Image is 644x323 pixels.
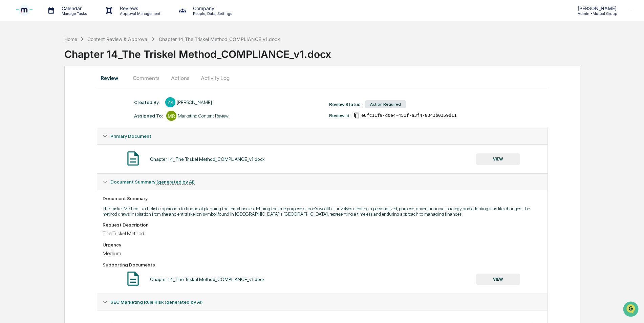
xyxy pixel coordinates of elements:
div: Request Description [103,222,542,228]
p: Approval Management [114,11,164,16]
div: Start new chat [23,52,111,59]
span: Copy Id [354,112,360,119]
span: Pylon [67,115,82,120]
a: 🔎Data Lookup [4,95,45,108]
input: Clear [18,31,112,38]
div: Primary Document [97,128,547,144]
div: Document Summary (generated by AI) [97,174,547,190]
button: Activity Log [195,70,235,86]
div: Created By: ‎ ‎ [134,100,162,105]
p: Reviews [114,5,164,11]
a: Powered byPylon [48,114,82,120]
span: e6fc11f9-d0e4-451f-a3f4-8343b0359d11 [361,113,457,118]
div: We're available if you need us! [23,59,86,64]
div: Review Id: [329,113,350,118]
div: Document Summary (generated by AI) [97,190,547,294]
span: Attestations [56,85,84,92]
span: SEC Marketing Rule Risk [110,299,203,305]
img: 1746055101610-c473b297-6a78-478c-a979-82029cc54cd1 [7,52,19,64]
button: Start new chat [115,54,123,62]
div: Supporting Documents [103,262,542,267]
div: Content Review & Approval [87,36,148,42]
div: Chapter 14_The Triskel Method_COMPLIANCE_v1.docx [64,43,644,60]
p: How can we help? [7,14,123,25]
img: logo [16,1,33,20]
div: secondary tabs example [97,70,548,86]
button: VIEW [476,274,520,285]
p: Calendar [56,5,90,11]
span: Document Summary [110,179,195,185]
div: The Triskel Method [103,230,542,237]
div: [PERSON_NAME] [177,100,212,105]
div: Document Summary [103,196,542,201]
div: MR [166,111,176,121]
div: Review Status: [329,102,362,107]
p: People, Data, Settings [188,11,236,16]
div: Medium [103,250,542,257]
a: 🗄️Attestations [46,83,87,95]
div: 🗄️ [49,86,55,91]
div: ZS [165,97,175,107]
div: 🖐️ [7,86,12,91]
div: Chapter 14_The Triskel Method_COMPLIANCE_v1.docx [150,156,265,162]
div: 🔎 [7,99,12,104]
div: Chapter 14_The Triskel Method_COMPLIANCE_v1.docx [150,277,265,282]
div: Action Required [365,100,406,108]
p: Manage Tasks [56,11,90,16]
button: Comments [127,70,165,86]
p: [PERSON_NAME] [572,5,620,11]
button: Review [97,70,127,86]
u: (generated by AI) [165,299,203,305]
div: Home [64,36,77,42]
button: Actions [165,70,195,86]
span: Primary Document [110,133,151,139]
div: Chapter 14_The Triskel Method_COMPLIANCE_v1.docx [159,36,280,42]
img: Document Icon [125,150,142,167]
div: SEC Marketing Rule Risk (generated by AI) [97,294,547,310]
p: Company [188,5,236,11]
iframe: Open customer support [622,301,641,319]
p: Admin • Mutual Group [572,11,620,16]
p: The Triskel Method is a holistic approach to financial planning that emphasizes defining the true... [103,206,542,217]
span: Data Lookup [14,98,43,105]
div: Urgency [103,242,542,247]
u: (generated by AI) [156,179,195,185]
a: 🖐️Preclearance [4,83,46,95]
div: Primary Document [97,144,547,173]
img: Document Icon [125,270,142,287]
div: Assigned To: [134,113,163,119]
span: Preclearance [14,85,44,92]
button: VIEW [476,153,520,165]
div: Marketing Content Review [178,113,229,119]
